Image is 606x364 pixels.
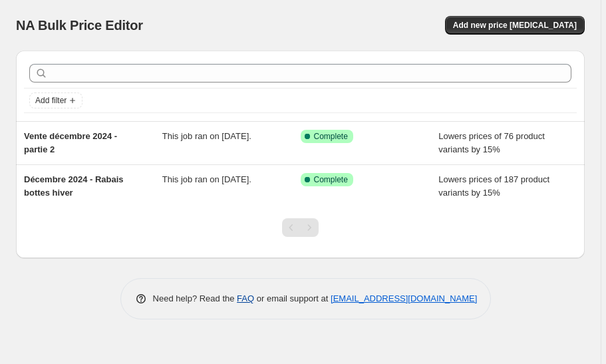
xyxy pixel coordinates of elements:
[331,293,477,303] a: [EMAIL_ADDRESS][DOMAIN_NAME]
[445,16,585,35] button: Add new price [MEDICAL_DATA]
[162,131,251,141] span: This job ran on [DATE].
[453,20,577,31] span: Add new price [MEDICAL_DATA]
[16,18,143,33] span: NA Bulk Price Editor
[254,293,331,303] span: or email support at
[24,174,124,198] span: Décembre 2024 - Rabais bottes hiver
[314,131,348,142] span: Complete
[282,218,319,237] nav: Pagination
[24,131,117,154] span: Vente décembre 2024 - partie 2
[29,92,82,108] button: Add filter
[438,174,549,198] span: Lowers prices of 187 product variants by 15%
[162,174,251,184] span: This job ran on [DATE].
[237,293,254,303] a: FAQ
[438,131,545,154] span: Lowers prices of 76 product variants by 15%
[153,293,237,303] span: Need help? Read the
[35,95,67,106] span: Add filter
[314,174,348,185] span: Complete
